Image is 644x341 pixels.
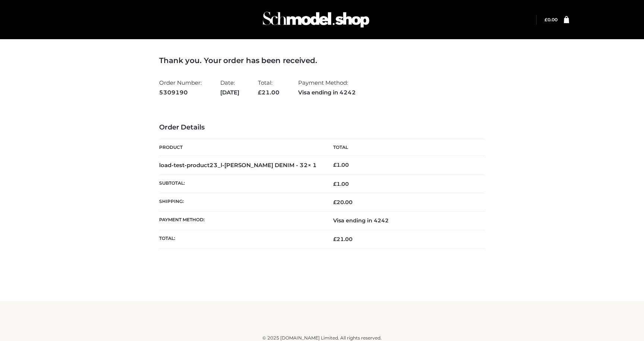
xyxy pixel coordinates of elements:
li: Payment Method: [298,76,356,99]
th: Subtotal: [159,175,322,193]
h3: Thank you. Your order has been received. [159,56,485,65]
span: 21.00 [333,236,353,243]
strong: × 1 [308,162,317,169]
th: Product [159,139,322,156]
th: Total: [159,230,322,248]
span: £ [333,199,337,206]
strong: Visa ending in 4242 [298,88,356,97]
th: Shipping: [159,193,322,212]
li: Date: [220,76,239,99]
img: Schmodel Admin 964 [260,5,372,34]
span: £ [333,236,337,243]
th: Total [322,139,485,156]
strong: load-test-product23_l-[PERSON_NAME] DENIM - 32 [159,162,317,169]
li: Total: [258,76,280,99]
td: Visa ending in 4242 [322,212,485,230]
bdi: 20.00 [333,199,353,206]
span: 21.00 [258,89,280,96]
a: £0.00 [544,17,558,22]
bdi: 0.00 [544,17,558,22]
span: £ [544,17,547,22]
bdi: 1.00 [333,162,349,168]
h3: Order Details [159,123,485,132]
span: £ [258,89,262,96]
strong: 5309190 [159,88,202,97]
strong: [DATE] [220,88,239,97]
span: £ [333,181,337,187]
th: Payment method: [159,212,322,230]
span: 1.00 [333,181,349,187]
span: £ [333,162,337,168]
li: Order Number: [159,76,202,99]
